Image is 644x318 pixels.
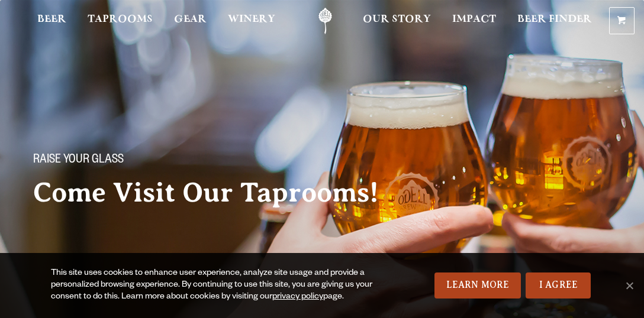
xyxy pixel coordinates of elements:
div: This site uses cookies to enhance user experience, analyze site usage and provide a personalized ... [51,268,402,303]
a: Gear [166,8,214,34]
span: Raise your glass [33,153,124,168]
span: No [623,280,635,291]
span: Impact [452,15,496,24]
span: Gear [174,15,207,24]
span: Winery [228,15,275,24]
span: Beer Finder [517,15,592,24]
a: Winery [220,8,283,34]
span: Beer [37,15,66,24]
a: privacy policy [272,293,323,302]
span: Taprooms [88,15,153,24]
a: Odell Home [303,8,347,34]
a: Learn More [434,272,521,298]
span: Our Story [363,15,431,24]
a: Taprooms [80,8,160,34]
a: Beer Finder [510,8,600,34]
a: Beer [30,8,74,34]
a: Our Story [355,8,439,34]
a: Impact [445,8,504,34]
a: I Agree [526,272,591,298]
h2: Come Visit Our Taprooms! [33,178,402,207]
